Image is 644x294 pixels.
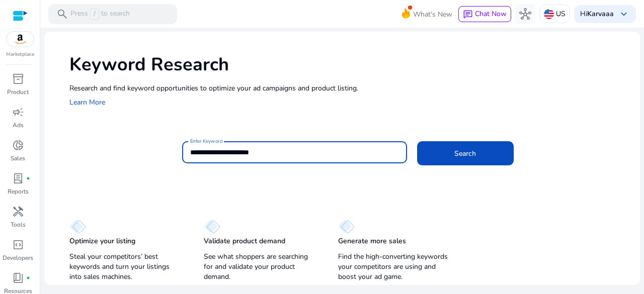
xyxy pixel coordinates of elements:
[556,5,566,23] p: US
[338,252,452,282] p: Find the high-converting keywords your competitors are using and boost your ad game.
[11,154,25,163] p: Sales
[56,8,68,20] span: search
[12,272,24,284] span: book_4
[12,239,24,251] span: code_blocks
[3,253,33,262] p: Developers
[338,220,355,234] img: diamond.svg
[475,9,507,19] span: Chat Now
[458,6,511,22] button: chatChat Now
[12,73,24,85] span: inventory_2
[12,139,24,151] span: donut_small
[69,97,105,107] a: Learn More
[12,172,24,184] span: lab_profile
[463,10,473,20] span: chat
[204,220,220,234] img: diamond.svg
[454,148,476,159] span: Search
[69,252,184,282] p: Steal your competitors’ best keywords and turn your listings into sales machines.
[70,9,130,20] p: Press to search
[8,187,29,196] p: Reports
[204,236,285,246] p: Validate product demand
[69,236,135,246] p: Optimize your listing
[13,121,24,130] p: Ads
[204,252,318,282] p: See what shoppers are searching for and validate your product demand.
[69,220,86,234] img: diamond.svg
[7,32,34,47] img: amazon.svg
[90,9,99,20] span: /
[190,138,222,145] mat-label: Enter Keyword
[515,4,535,24] button: hub
[417,141,514,165] button: Search
[580,11,614,18] p: Hi
[26,176,30,180] span: fiber_manual_record
[544,9,554,19] img: us.svg
[6,51,34,58] p: Marketplace
[11,220,26,229] p: Tools
[69,54,630,75] h1: Keyword Research
[12,206,24,218] span: handyman
[618,8,630,20] span: keyboard_arrow_down
[519,8,531,20] span: hub
[69,83,630,93] p: Research and find keyword opportunities to optimize your ad campaigns and product listing.
[587,9,614,19] b: Karvaaa
[26,276,30,280] span: fiber_manual_record
[338,236,406,246] p: Generate more sales
[12,106,24,118] span: campaign
[7,87,29,96] p: Product
[413,6,452,23] span: What's New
